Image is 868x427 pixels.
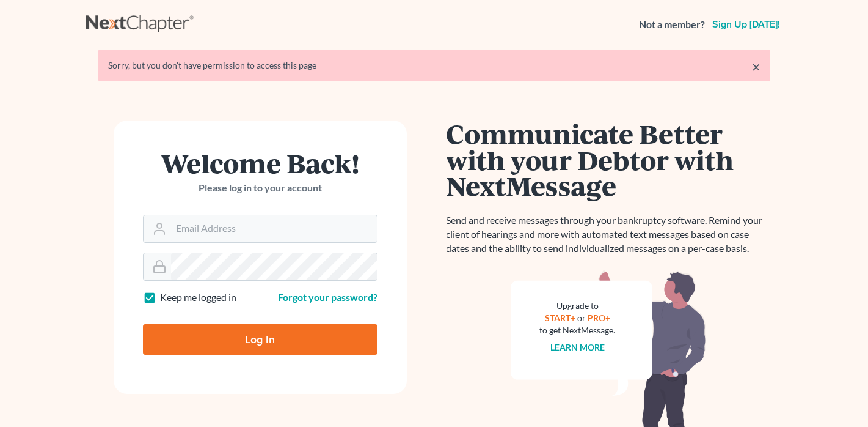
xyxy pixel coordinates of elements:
a: PRO+ [588,313,610,323]
h1: Communicate Better with your Debtor with NextMessage [447,121,770,199]
a: Learn more [550,342,605,352]
input: Email Address [171,215,377,242]
p: Please log in to your account [143,181,377,195]
a: × [752,59,760,74]
strong: Not a member? [639,18,705,32]
div: Sorry, but you don't have permission to access this page [108,59,760,72]
input: Log In [143,324,377,355]
a: START+ [545,313,575,323]
label: Keep me logged in [160,291,236,305]
span: or [577,313,586,323]
h1: Welcome Back! [143,150,377,176]
a: Forgot your password? [278,291,377,303]
a: Sign up [DATE]! [710,20,782,29]
div: Upgrade to [540,300,616,312]
div: to get NextMessage. [540,324,616,336]
p: Send and receive messages through your bankruptcy software. Remind your client of hearings and mo... [447,213,770,256]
